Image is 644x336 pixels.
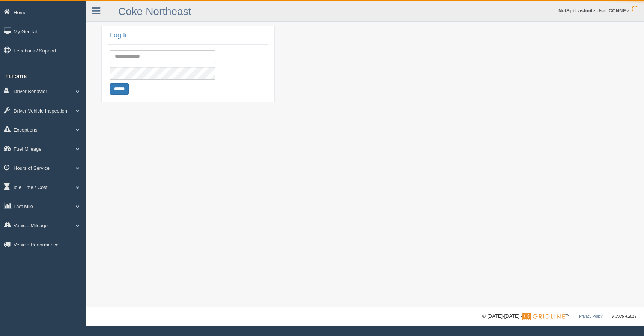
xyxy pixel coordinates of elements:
img: Gridline [522,313,565,320]
a: Privacy Policy [579,314,602,318]
span: v. 2025.4.2019 [612,314,636,318]
h2: Log In [110,32,129,39]
a: Coke Northeast [118,6,191,17]
div: © [DATE]-[DATE] - ™ [482,312,636,320]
